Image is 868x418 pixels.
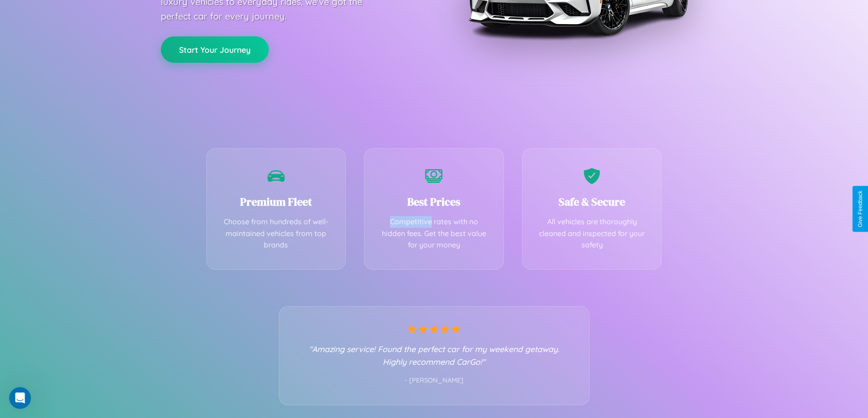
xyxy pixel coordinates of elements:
h3: Safe & Secure [536,194,648,209]
button: Start Your Journey [161,36,269,63]
h3: Best Prices [378,194,490,209]
p: All vehicles are thoroughly cleaned and inspected for your safety [536,216,648,251]
p: Choose from hundreds of well-maintained vehicles from top brands [221,216,332,251]
p: Competitive rates with no hidden fees. Get the best value for your money [378,216,490,251]
div: Give Feedback [857,191,863,227]
iframe: Intercom live chat [9,387,31,409]
p: "Amazing service! Found the perfect car for my weekend getaway. Highly recommend CarGo!" [298,342,571,368]
h3: Premium Fleet [221,194,332,209]
p: - [PERSON_NAME] [298,375,571,387]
